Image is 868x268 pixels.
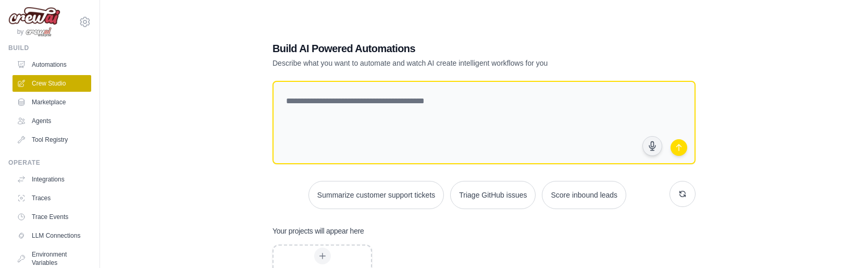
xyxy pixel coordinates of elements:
[8,7,60,25] img: Custom Logo
[272,41,623,56] h1: Build AI Powered Automations
[450,181,536,209] button: Triage GitHub issues
[13,171,91,188] a: Integrations
[669,181,696,207] button: Get new suggestions
[13,56,91,73] a: Automations
[642,136,662,156] button: Click to speak your automation idea
[272,226,364,236] h3: Your projects will appear here
[13,113,91,129] a: Agents
[26,27,52,37] img: CrewAI
[13,94,91,111] a: Marketplace
[13,75,91,92] a: Crew Studio
[8,44,91,52] div: Build
[8,159,91,167] div: Operate
[17,28,24,36] span: by
[13,227,91,244] a: LLM Connections
[272,58,623,68] p: Describe what you want to automate and watch AI create intelligent workflows for you
[13,209,91,225] a: Trace Events
[308,181,444,209] button: Summarize customer support tickets
[13,131,91,148] a: Tool Registry
[13,190,91,206] a: Traces
[542,181,626,209] button: Score inbound leads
